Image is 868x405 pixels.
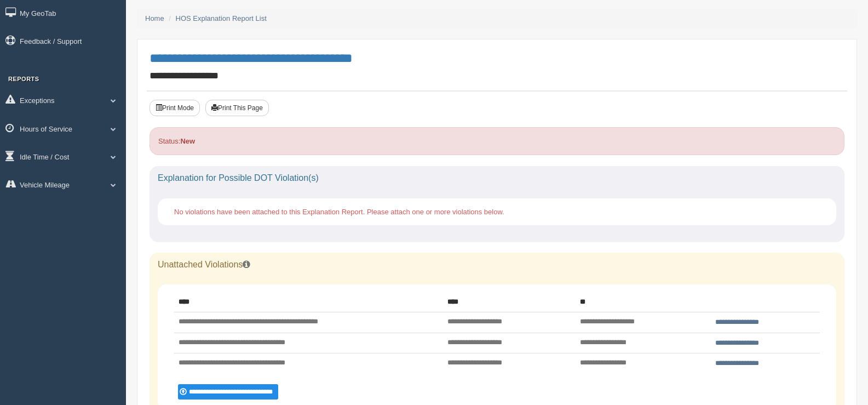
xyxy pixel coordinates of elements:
div: Unattached Violations [150,253,844,277]
strong: New [180,137,195,145]
a: HOS Explanation Report List [176,14,267,22]
a: Home [145,14,164,22]
div: Status: [150,127,844,155]
div: Explanation for Possible DOT Violation(s) [150,166,844,190]
button: Print This Page [205,100,269,116]
span: No violations have been attached to this Explanation Report. Please attach one or more violations... [174,208,504,216]
button: Print Mode [150,100,200,116]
